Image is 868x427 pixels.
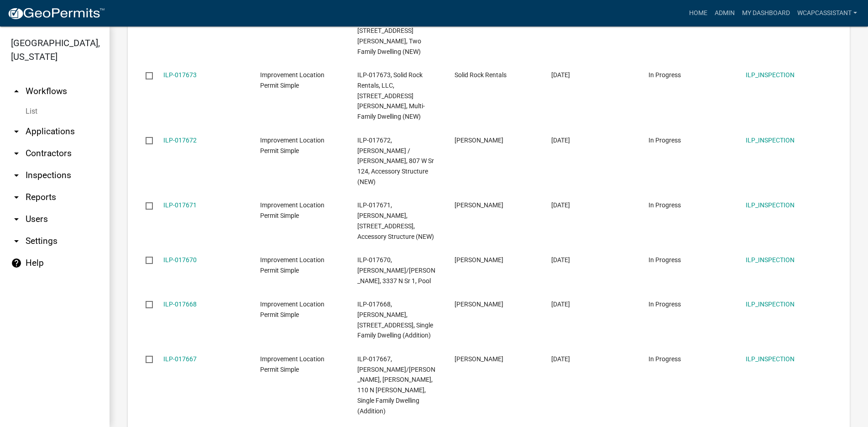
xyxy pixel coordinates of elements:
span: ILP-017671, Ellis, Andrew W, 323 Elm Grove Rd, Accessory Structure (NEW) [357,201,434,240]
a: wcapcassistant [794,5,861,22]
i: arrow_drop_down [11,148,22,159]
span: ILP-017674, Solid Rock Rentals, LLC, 306/308 Beth Ave., Two Family Dwelling (NEW) [357,6,423,55]
a: My Dashboard [738,5,794,22]
span: Solid Rock Rentals [455,71,507,79]
a: ILP_INSPECTION [746,201,795,209]
i: help [11,258,22,269]
a: ILP-017668 [163,300,197,308]
span: 09/10/2025 [551,256,570,264]
span: Improvement Location Permit Simple [260,201,324,219]
a: ILP_INSPECTION [746,71,795,79]
span: Leander Schwartz [455,137,503,144]
span: Improvement Location Permit Simple [260,300,324,318]
span: ILP-017673, Solid Rock Rentals, LLC, 312/314 Beth Ave., Multi-Family Dwelling (NEW) [357,71,425,120]
i: arrow_drop_down [11,236,22,247]
a: ILP-017671 [163,201,197,209]
a: Home [685,5,711,22]
span: ILP-017672, Hinshaw, Donald K / Maxine J, 807 W Sr 124, Accessory Structure (NEW) [357,137,434,185]
a: ILP_INSPECTION [746,300,795,308]
span: Improvement Location Permit Simple [260,71,324,89]
a: ILP_INSPECTION [746,137,795,144]
span: Gary Glenn [455,355,503,363]
span: 09/10/2025 [551,137,570,144]
a: ILP-017667 [163,355,197,363]
span: In Progress [648,71,681,79]
a: ILP_INSPECTION [746,256,795,264]
a: Admin [711,5,738,22]
i: arrow_drop_down [11,192,22,203]
a: ILP-017672 [163,137,197,144]
a: ILP-017673 [163,71,197,79]
span: ILP-017670, Hiday, Kevin Brent/Stephanie Lyn, 3337 N Sr 1, Pool [357,256,435,285]
span: 09/10/2025 [551,201,570,209]
span: ILP-017668, Bryant, Ronnie L, 1207 W Central, Single Family Dwelling (Addition) [357,300,433,339]
span: 09/09/2025 [551,300,570,308]
span: ronnie bryant [455,300,503,308]
span: In Progress [648,355,681,363]
span: Improvement Location Permit Simple [260,137,324,154]
a: ILP_INSPECTION [746,355,795,363]
span: In Progress [648,256,681,264]
a: ILP-017670 [163,256,197,264]
span: 09/09/2025 [551,355,570,363]
i: arrow_drop_up [11,86,22,97]
span: Improvement Location Permit Simple [260,355,324,373]
span: Clinton R Ousley [455,256,503,264]
span: In Progress [648,300,681,308]
span: ILP-017667, Glenn, Gary L/Gobenatz, Linda D, 110 N Baldwin, Single Family Dwelling (Addition) [357,355,435,415]
i: arrow_drop_down [11,126,22,137]
span: LEANDER SCHWARTZ [455,201,503,209]
i: arrow_drop_down [11,214,22,225]
span: In Progress [648,201,681,209]
span: Improvement Location Permit Simple [260,256,324,274]
span: In Progress [648,137,681,144]
i: arrow_drop_down [11,170,22,181]
span: 09/10/2025 [551,71,570,79]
